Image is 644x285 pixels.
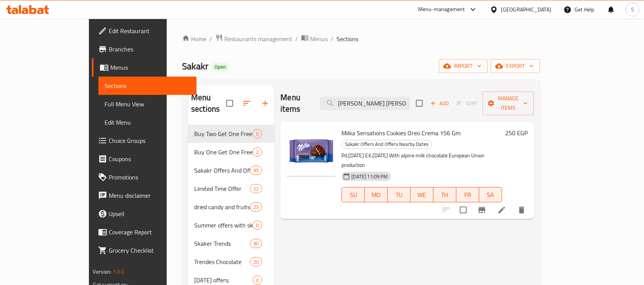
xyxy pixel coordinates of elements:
[427,98,452,109] span: Add item
[310,34,328,43] span: Menus
[92,186,196,205] a: Menu disclaimer
[109,191,190,200] span: Menu disclaimer
[436,189,453,200] span: TH
[188,253,274,271] div: Trendes Chocolate20
[295,34,298,43] li: /
[194,221,253,230] span: Summer offers with skakr
[194,184,250,193] span: Limited Time Offer
[92,205,196,223] a: Upsell
[365,187,388,202] button: MO
[105,99,190,109] span: Full Menu View
[194,239,250,248] span: Skaker Trends
[194,147,253,157] span: Buy One Get One Free
[250,257,262,266] div: items
[92,22,196,40] a: Edit Restaurant
[256,94,274,112] button: Add section
[501,5,551,14] div: [GEOGRAPHIC_DATA]
[427,98,452,109] button: Add
[433,187,456,202] button: TH
[368,189,385,200] span: MO
[105,118,190,127] span: Edit Menu
[250,240,262,247] span: 30
[345,189,362,200] span: SU
[188,125,274,143] div: Buy Two Get One Free0
[250,166,262,175] div: items
[341,187,365,202] button: SU
[341,140,432,149] div: Sakakr Offers And Offers Nearby Dates
[253,221,262,230] div: items
[194,275,253,285] span: [DATE] offers:
[456,187,479,202] button: FR
[188,179,274,198] div: Limited Time Offer22
[391,189,407,200] span: TU
[482,189,499,200] span: SA
[505,128,528,138] h6: 250 EGP
[253,130,262,138] span: 0
[98,95,196,113] a: Full Menu View
[194,257,250,266] span: Trendes Chocolate
[418,5,465,14] div: Menu-management
[341,127,460,139] span: Milka Sensations Cookies Oreo Crema 156 Gm
[473,201,491,219] button: Branch-specific-item
[455,202,471,218] span: Select to update
[215,34,292,44] a: Restaurants management
[250,202,262,211] div: items
[253,129,262,138] div: items
[250,239,262,248] div: items
[109,26,190,35] span: Edit Restaurant
[320,97,410,110] input: search
[188,216,274,234] div: Summer offers with skakr0
[194,275,253,285] div: Monday offers:
[109,227,190,237] span: Coverage Report
[631,5,634,14] span: S
[250,185,262,192] span: 22
[250,203,262,211] span: 23
[429,99,450,108] span: Add
[211,62,229,72] div: Open
[109,173,190,182] span: Promotions
[211,64,229,70] span: Open
[411,187,433,202] button: WE
[301,34,328,44] a: Menus
[459,189,476,200] span: FR
[109,209,190,218] span: Upsell
[238,94,256,112] span: Sort sections
[414,189,430,200] span: WE
[113,267,125,277] span: 1.0.0
[250,167,262,174] span: 95
[92,223,196,241] a: Coverage Report
[194,129,253,138] span: Buy Two Get One Free
[497,205,506,215] a: Edit menu item
[341,151,502,170] p: Pd.[DATE] EX.[DATE] With alpine milk chocolate European Union production
[182,58,208,75] span: Sakakr
[479,187,502,202] button: SA
[194,202,250,211] span: dried candy and fruits
[253,275,262,285] div: items
[411,95,427,111] span: Select section
[336,34,358,43] span: Sections
[92,150,196,168] a: Coupons
[188,143,274,161] div: Buy One Get One Free2
[92,131,196,150] a: Choice Groups
[191,92,226,115] h2: Menu sections
[287,128,335,176] img: Milka Sensations Cookies Oreo Crema 156 Gm
[250,184,262,193] div: items
[452,98,483,109] span: Select section first
[253,147,262,157] div: items
[439,59,488,73] button: import
[92,58,196,77] a: Menus
[109,154,190,163] span: Coupons
[188,198,274,216] div: dried candy and fruits23
[489,94,528,113] span: Manage items
[105,81,190,90] span: Sections
[253,222,262,229] span: 0
[92,241,196,259] a: Grocery Checklist
[253,149,262,156] span: 2
[188,161,274,179] div: Sakakr Offers And Offers Nearby Dates95
[98,77,196,95] a: Sections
